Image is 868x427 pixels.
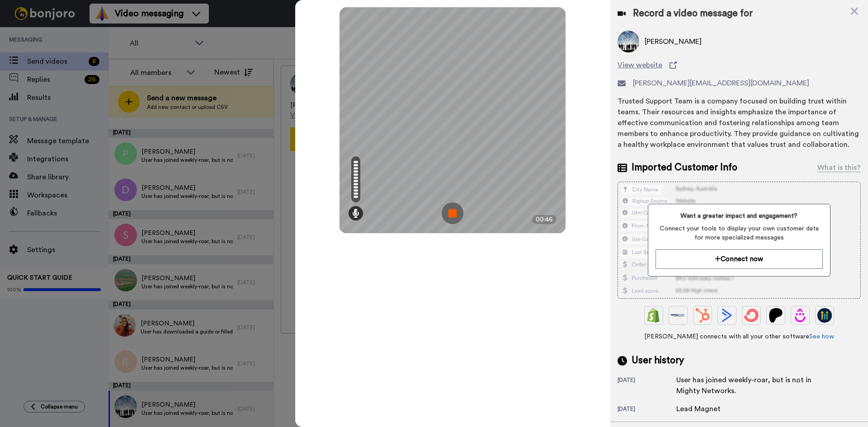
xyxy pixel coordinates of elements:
img: ConvertKit [744,308,759,323]
span: Want a greater impact and engagement? [656,211,822,221]
img: Ontraport [671,308,685,323]
div: [DATE] [618,376,676,396]
span: View website [618,60,662,70]
div: Lead Magnet [676,404,722,414]
span: Connect your tools to display your own customer data for more specialized messages [656,224,822,242]
button: Connect now [656,249,822,269]
img: ActiveCampaign [720,308,734,323]
span: [PERSON_NAME][EMAIL_ADDRESS][DOMAIN_NAME] [633,78,809,89]
img: Patreon [769,308,783,323]
div: 00:46 [532,215,557,224]
img: GoHighLevel [817,308,832,323]
img: Drip [793,308,807,323]
div: [DATE] [618,405,676,414]
img: Shopify [646,308,661,323]
div: User has joined weekly-roar, but is not in Mighty Networks. [676,375,821,396]
a: See how [809,333,834,340]
a: View website [618,60,861,70]
img: ic_record_stop.svg [442,202,463,224]
div: Trusted Support Team is a company focused on building trust within teams. Their resources and ins... [618,96,861,150]
span: [PERSON_NAME] connects with all your other software [618,332,861,341]
span: User history [632,354,684,367]
span: Imported Customer Info [632,161,737,174]
div: What is this? [817,162,861,173]
img: Hubspot [695,308,710,323]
